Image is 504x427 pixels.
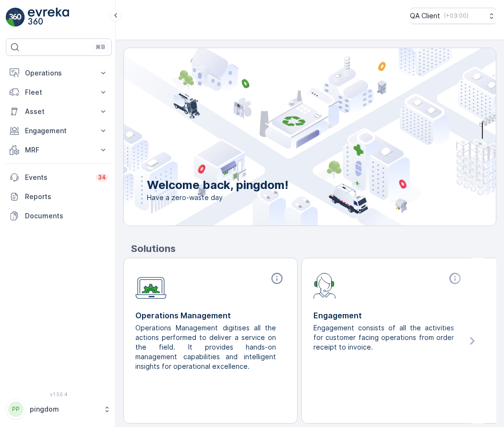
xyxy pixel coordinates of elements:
p: Operations Management [135,310,286,321]
a: Documents [6,206,112,226]
span: Have a zero-waste day [147,193,288,202]
p: Welcome back, pingdom! [147,177,288,193]
p: Engagement [25,126,93,136]
img: logo [6,8,25,27]
img: city illustration [81,48,496,226]
p: MRF [25,145,93,155]
img: module-icon [135,272,167,299]
button: Fleet [6,83,112,102]
p: pingdom [30,404,98,414]
a: Reports [6,187,112,206]
p: Operations Management digitises all the actions performed to deliver a service on the field. It p... [135,323,278,371]
p: Asset [25,107,93,116]
p: Engagement consists of all the activities for customer facing operations from order receipt to in... [313,323,456,352]
button: MRF [6,140,112,160]
p: Solutions [131,241,496,256]
button: QA Client(+03:00) [410,8,496,24]
p: Operations [25,68,93,78]
p: Documents [25,211,108,221]
button: Operations [6,63,112,83]
span: v 1.50.4 [6,391,112,397]
img: logo_light-DOdMpM7g.png [28,8,69,27]
button: Asset [6,102,112,121]
div: PP [8,402,24,417]
p: QA Client [410,11,440,21]
p: Events [25,173,90,182]
p: Reports [25,192,108,201]
p: 34 [98,174,106,181]
p: ⌘B [96,43,105,51]
p: Fleet [25,88,93,97]
p: Engagement [313,310,464,321]
button: PPpingdom [6,399,112,419]
img: module-icon [313,272,336,299]
button: Engagement [6,121,112,140]
p: ( +03:00 ) [444,12,468,20]
a: Events34 [6,168,112,187]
